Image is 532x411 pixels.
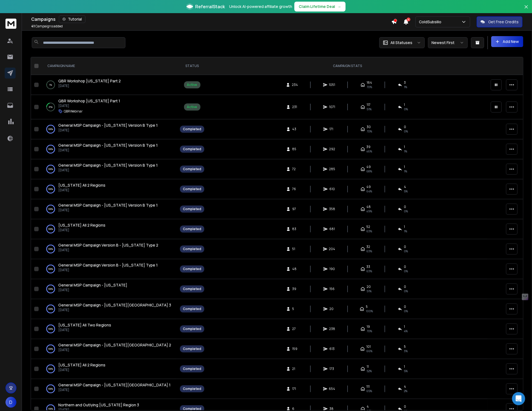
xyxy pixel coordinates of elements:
[488,19,519,25] p: Get Free Credits
[58,98,120,104] a: QBR Workshop [US_STATE] Part 1
[58,222,105,228] span: [US_STATE] All 2 Regions
[367,169,372,173] span: 68 %
[41,379,177,399] td: 100%General MSP Campaign - [US_STATE][GEOGRAPHIC_DATA] 1[DATE]
[404,205,406,209] span: 0
[367,285,371,289] span: 20
[404,384,406,389] span: 4
[41,95,177,119] td: 21%QBR Workshop [US_STATE] Part 1[DATE]QBRWebinar
[292,347,298,351] span: 159
[292,247,298,251] span: 51
[58,382,171,387] span: General MSP Campaign - [US_STATE][GEOGRAPHIC_DATA] 1
[229,4,292,9] p: Unlock AI-powered affiliate growth
[404,85,407,89] span: 1 %
[367,225,370,229] span: 52
[407,18,410,21] span: 4
[329,307,335,311] span: 20
[292,407,298,411] span: 6
[48,186,53,192] p: 100 %
[366,309,373,313] span: 100 %
[58,128,158,132] p: [DATE]
[183,287,201,291] div: Completed
[58,342,171,348] a: General MSP Campaign - [US_STATE][GEOGRAPHIC_DATA] 2
[366,305,368,309] span: 5
[58,163,158,168] a: General MSP Campaign - [US_STATE] Version B Type 1
[48,126,53,132] p: 100 %
[58,288,127,292] p: [DATE]
[404,289,408,293] span: 0 %
[404,103,405,107] span: 1
[49,82,52,88] p: 1 %
[404,80,406,85] span: 3
[177,57,208,75] th: STATUS
[48,326,53,332] p: 100 %
[523,3,530,16] button: Close banner
[329,387,335,391] span: 654
[404,404,406,409] span: 0
[183,147,201,151] div: Completed
[183,267,201,271] div: Completed
[58,368,105,372] p: [DATE]
[329,105,335,109] span: 1071
[292,307,298,311] span: 5
[367,145,371,149] span: 39
[367,329,372,333] span: 70 %
[329,127,335,131] span: 171
[367,229,372,233] span: 63 %
[58,282,127,288] span: General MSP Campaign - [US_STATE]
[404,169,407,173] span: 1 %
[404,165,405,169] span: 1
[58,388,171,392] p: [DATE]
[367,369,372,373] span: 52 %
[292,387,298,391] span: 171
[58,348,171,352] p: [DATE]
[58,104,120,108] p: [DATE]
[41,57,177,75] th: CAMPAIGN NAME
[428,37,468,48] button: Newest First
[404,125,406,129] span: 0
[58,328,111,332] p: [DATE]
[183,227,201,231] div: Completed
[48,206,53,212] p: 100 %
[58,242,158,248] a: General MSP Campaign Version B - [US_STATE] Type 2
[367,149,372,154] span: 46 %
[58,168,158,172] p: [DATE]
[366,349,372,353] span: 66 %
[64,109,83,114] p: QBRWebinar
[367,249,372,253] span: 63 %
[49,104,53,110] p: 21 %
[367,245,370,249] span: 32
[58,268,158,272] p: [DATE]
[329,407,335,411] span: 38
[329,83,335,87] span: 1051
[58,78,121,84] a: QBR Workshop [US_STATE] Part 2
[337,4,341,9] span: →
[183,307,201,311] div: Completed
[367,165,371,169] span: 49
[48,306,53,312] p: 100 %
[41,179,177,199] td: 100%[US_STATE] All 2 Regions[DATE]
[48,226,53,232] p: 100 %
[41,159,177,179] td: 100%General MSP Campaign - [US_STATE] Version B Type 1[DATE]
[329,347,335,351] span: 613
[58,248,158,252] p: [DATE]
[404,285,406,289] span: 0
[183,367,201,371] div: Completed
[58,188,105,192] p: [DATE]
[187,83,197,87] div: Active
[292,105,298,109] span: 231
[292,83,298,87] span: 234
[329,167,335,171] span: 285
[48,386,53,392] p: 100 %
[329,187,335,191] span: 610
[58,98,120,103] span: QBR Workshop [US_STATE] Part 1
[390,40,412,45] p: All Statuses
[366,345,371,349] span: 101
[329,247,335,251] span: 204
[404,107,408,111] span: 0 %
[329,367,335,371] span: 173
[404,189,408,193] span: 5 %
[59,15,85,23] button: Tutorial
[58,322,111,328] span: [US_STATE] All Two Regions
[58,123,158,128] span: General MSP Campaign - [US_STATE] Version B Type 1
